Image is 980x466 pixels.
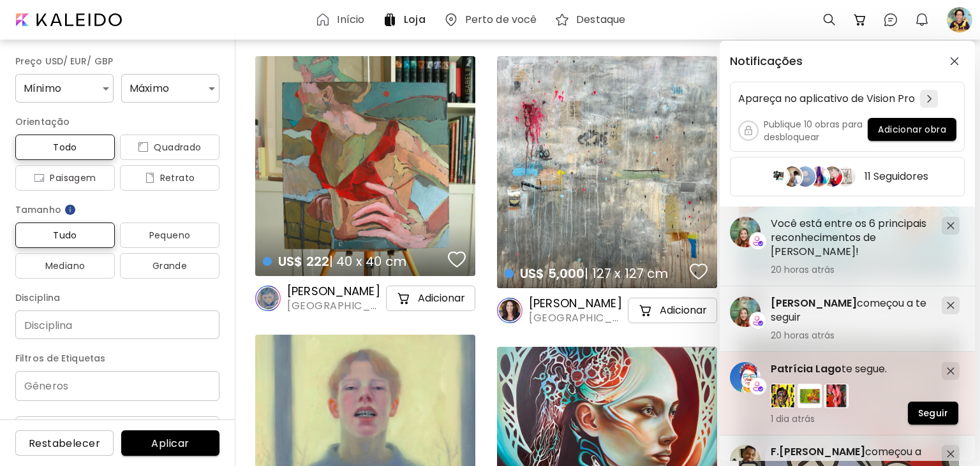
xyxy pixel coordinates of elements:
button: Seguir [908,402,958,425]
h5: Apareça no aplicativo de Vision Pro [738,92,915,105]
h5: Notificações [730,55,803,68]
button: closeButton [944,51,965,71]
span: 1 dia atrás [771,413,932,425]
img: chevron [927,95,932,103]
span: Adicionar obra [878,123,946,136]
span: Seguir [918,407,948,420]
h5: Você está entre os 6 principais reconhecimentos de [PERSON_NAME]! [771,217,932,259]
h5: 11 Seguidores [865,170,928,183]
span: [PERSON_NAME] [771,296,857,310]
img: closeButton [950,57,959,66]
h5: começou a te seguir [771,296,932,324]
span: F.[PERSON_NAME] [771,444,865,459]
span: Patrícia Lago [771,361,842,376]
span: 20 horas atrás [771,330,932,341]
h5: te segue. [771,362,932,376]
a: Adicionar obra [868,118,956,143]
span: 20 horas atrás [771,264,932,275]
button: Adicionar obra [868,118,956,141]
h5: Publique 10 obras para desbloquear [764,118,868,143]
